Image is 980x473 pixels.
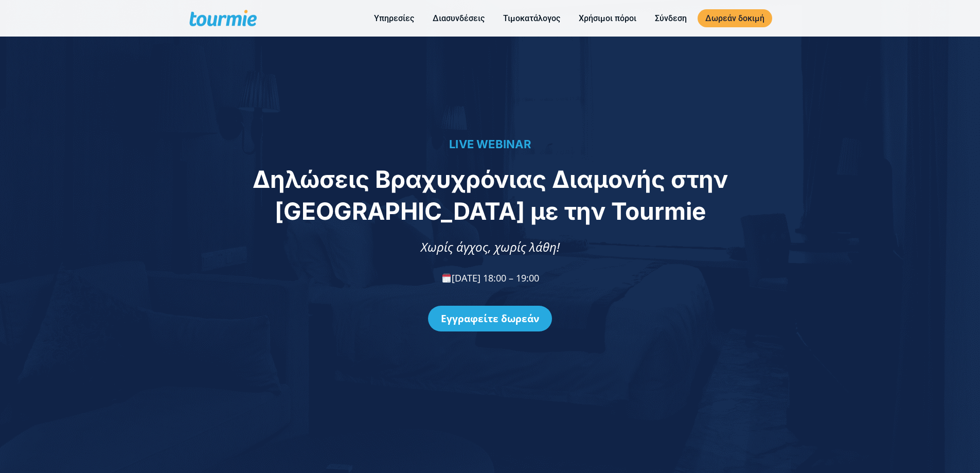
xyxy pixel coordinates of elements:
[647,12,694,25] a: Σύνδεση
[421,238,560,255] span: Χωρίς άγχος, χωρίς λάθη!
[495,12,568,25] a: Τιμοκατάλογος
[775,12,800,25] a: Αλλαγή σε
[425,12,492,25] a: Διασυνδέσεις
[449,137,531,151] span: LIVE WEBINAR
[441,272,539,284] span: [DATE] 18:00 – 19:00
[253,165,728,225] span: Δηλώσεις Βραχυχρόνιας Διαμονής στην [GEOGRAPHIC_DATA] με την Tourmie
[366,12,422,25] a: Υπηρεσίες
[428,306,552,331] a: Εγγραφείτε δωρεάν
[571,12,644,25] a: Χρήσιμοι πόροι
[698,9,772,27] a: Δωρεάν δοκιμή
